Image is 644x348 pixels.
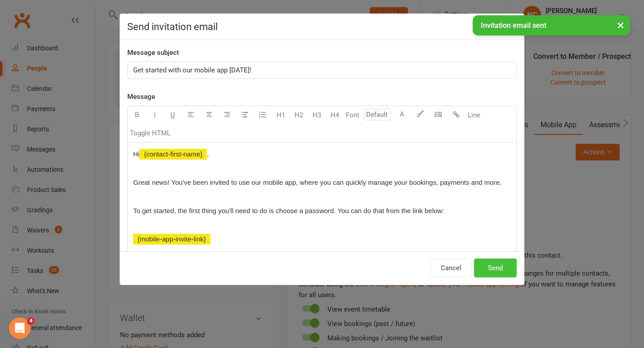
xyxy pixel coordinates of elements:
[128,124,173,142] button: Toggle HTML
[127,47,179,58] label: Message subject
[393,106,411,124] button: A
[133,150,139,158] span: Hi
[133,178,501,186] span: Great news! You've been invited to use our mobile app, where you can quickly manage your bookings...
[474,259,517,277] button: Send
[308,106,326,124] button: H3
[430,259,472,277] button: Cancel
[9,317,31,339] iframe: Intercom live chat
[133,207,444,214] span: To get started, the first thing you'll need to do is choose a password. You can do that from the ...
[164,106,182,124] button: U
[364,109,391,120] input: Default
[465,106,483,124] button: Line
[290,106,308,124] button: H2
[127,91,155,102] label: Message
[207,150,209,158] span: ,
[473,15,630,36] div: Invitation email sent
[272,106,290,124] button: H1
[344,106,362,124] button: Font
[170,111,175,119] span: U
[613,15,629,35] button: ×
[133,66,251,74] span: Get started with our mobile app [DATE]!
[27,317,35,325] span: 4
[326,106,344,124] button: H4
